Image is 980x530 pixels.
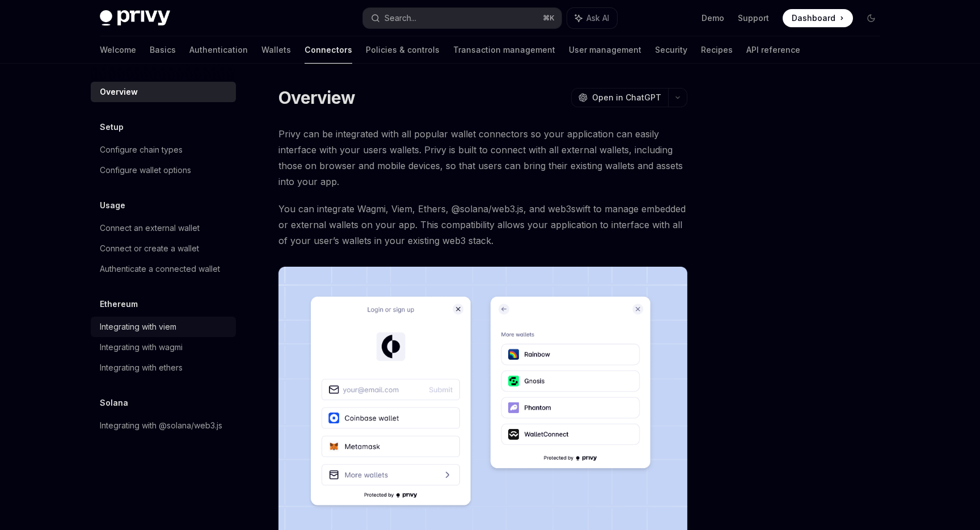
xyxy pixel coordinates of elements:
a: Wallets [261,36,291,64]
a: Basics [150,36,176,64]
div: Integrating with @solana/web3.js [100,419,222,432]
h1: Overview [278,87,355,108]
div: Configure wallet options [100,163,191,177]
a: Connect or create a wallet [91,238,236,259]
button: Search...⌘K [363,8,561,28]
div: Authenticate a connected wallet [100,262,220,276]
div: Integrating with viem [100,320,176,334]
a: Overview [91,82,236,102]
button: Ask AI [567,8,617,28]
a: Configure wallet options [91,160,236,180]
span: Open in ChatGPT [592,92,661,103]
div: Search... [385,11,416,25]
div: Integrating with ethers [100,361,183,375]
img: dark logo [100,10,170,26]
span: Privy can be integrated with all popular wallet connectors so your application can easily interfa... [278,126,687,190]
a: Authentication [189,36,248,64]
a: Support [738,12,769,24]
a: Dashboard [783,9,853,27]
button: Toggle dark mode [862,9,880,27]
h5: Setup [100,120,124,134]
a: Connectors [305,36,352,64]
a: Recipes [701,36,733,64]
a: Configure chain types [91,140,236,160]
a: Policies & controls [366,36,440,64]
a: API reference [746,36,800,64]
a: User management [569,36,641,64]
h5: Solana [100,396,128,410]
div: Integrating with wagmi [100,340,183,354]
a: Transaction management [453,36,555,64]
span: ⌘ K [543,14,555,23]
span: Dashboard [792,12,835,24]
a: Welcome [100,36,136,64]
button: Open in ChatGPT [571,88,668,107]
div: Overview [100,85,138,99]
a: Integrating with wagmi [91,337,236,357]
a: Security [655,36,687,64]
span: You can integrate Wagmi, Viem, Ethers, @solana/web3.js, and web3swift to manage embedded or exter... [278,201,687,249]
a: Integrating with ethers [91,357,236,378]
a: Integrating with viem [91,317,236,337]
div: Connect or create a wallet [100,242,199,255]
h5: Ethereum [100,297,138,311]
span: Ask AI [586,12,609,24]
a: Integrating with @solana/web3.js [91,415,236,436]
div: Connect an external wallet [100,221,200,235]
a: Authenticate a connected wallet [91,259,236,279]
h5: Usage [100,199,125,212]
a: Demo [702,12,724,24]
div: Configure chain types [100,143,183,157]
a: Connect an external wallet [91,218,236,238]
